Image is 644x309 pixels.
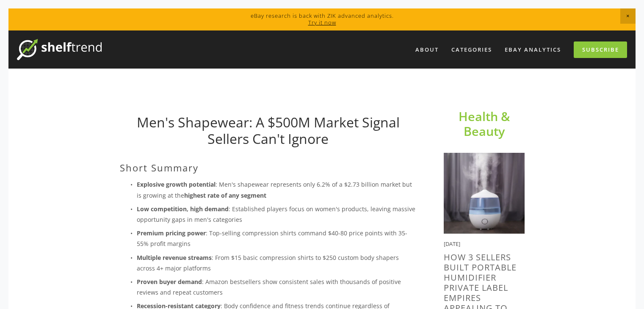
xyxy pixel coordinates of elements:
[137,205,229,213] strong: Low competition, high demand
[446,43,498,57] div: Categories
[120,162,417,173] h2: Short Summary
[308,19,336,26] a: Try it now
[137,113,400,147] a: Men's Shapewear: A $500M Market Signal Sellers Can't Ignore
[137,252,417,273] p: : From $15 basic compression shirts to $250 custom body shapers across 4+ major platforms
[620,8,636,24] span: Close Announcement
[444,153,525,234] img: How 3 Sellers Built Portable Humidifier Private Label Empires Appealing To Health Focused Buyers
[137,180,216,188] strong: Explosive growth potential
[137,229,206,237] strong: Premium pricing power
[137,228,417,249] p: : Top-selling compression shirts command $40-80 price points with 35-55% profit margins
[137,204,417,225] p: : Established players focus on women's products, leaving massive opportunity gaps in men's catego...
[137,278,202,286] strong: Proven buyer demand
[410,43,444,57] a: About
[17,39,102,60] img: ShelfTrend
[574,41,627,58] a: Subscribe
[137,254,212,262] strong: Multiple revenue streams
[459,108,513,139] a: Health & Beauty
[137,179,417,200] p: : Men's shapewear represents only 6.2% of a $2.73 billion market but is growing at the
[184,191,266,199] strong: highest rate of any segment
[137,276,417,298] p: : Amazon bestsellers show consistent sales with thousands of positive reviews and repeat customers
[499,43,567,57] a: eBay Analytics
[444,240,460,248] time: [DATE]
